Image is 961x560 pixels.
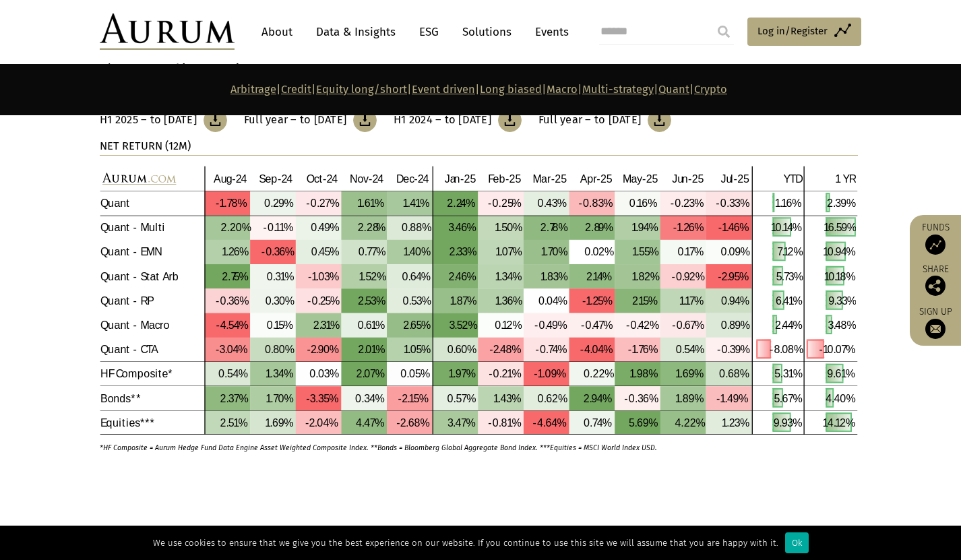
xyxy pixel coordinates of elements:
img: Aurum [100,13,235,50]
img: Download Article [648,108,671,132]
h3: Full year – to [DATE] [244,113,346,127]
div: Share [917,265,954,296]
p: *HF Composite = Aurum Hedge Fund Data Engine Asset Weighted Composite Index. **Bonds = Bloomberg ... [100,435,820,454]
a: ESG [412,20,445,44]
a: Crypto [694,83,727,96]
strong: | | | | | | | | [230,83,727,96]
img: Download Article [498,108,522,132]
a: H1 2024 – to [DATE] [394,108,522,132]
strong: NET RETURN (12M) [100,139,191,152]
a: Long biased [480,83,542,96]
a: Equity long/short [316,83,407,96]
a: Funds [917,222,954,255]
a: Full year – to [DATE] [538,108,671,132]
a: Event driven [412,83,475,96]
img: Download Article [353,108,377,132]
a: Macro [547,83,578,96]
a: Credit [281,83,311,96]
a: Events [528,20,569,44]
img: Sign up to our newsletter [925,319,945,339]
a: Quant [658,83,689,96]
img: Download Article [204,108,227,132]
span: Log in/Register [757,23,828,39]
h3: H1 2024 – to [DATE] [394,113,491,127]
a: Multi-strategy [582,83,654,96]
h3: H1 2025 – to [DATE] [100,113,197,127]
a: Full year – to [DATE] [244,108,377,132]
input: Submit [710,18,737,45]
a: About [255,20,299,44]
a: Data & Insights [309,20,402,44]
a: Sign up [917,306,954,339]
img: Share this post [925,276,945,296]
a: Arbitrage [230,83,276,96]
a: H1 2025 – to [DATE] [100,108,227,132]
h3: Full year – to [DATE] [538,113,641,127]
img: Access Funds [925,235,945,255]
a: Log in/Register [747,18,861,46]
div: Ok [785,532,809,553]
a: Solutions [456,20,518,44]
